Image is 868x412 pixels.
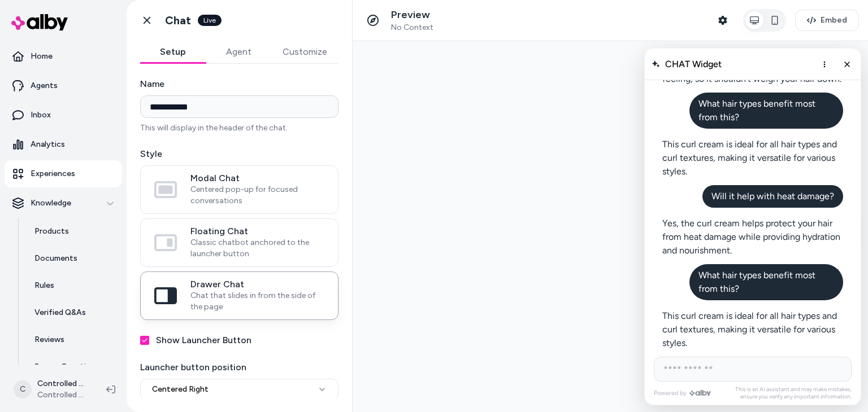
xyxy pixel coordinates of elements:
p: Analytics [31,139,65,150]
a: Verified Q&As [23,299,122,326]
div: Live [198,15,222,26]
p: Verified Q&As [34,307,86,318]
a: Reviews [23,326,122,353]
a: Products [23,218,122,245]
button: CControlled Chaos ShopifyControlled Chaos [7,371,97,407]
p: Rules [34,280,54,291]
a: Agents [5,72,122,99]
span: Chat that slides in from the side of the page [190,290,324,313]
label: Launcher button position [140,361,338,374]
p: This will display in the header of the chat. [140,122,338,134]
p: Preview [391,8,433,21]
a: Analytics [5,131,122,158]
label: Name [140,77,338,91]
button: Setup [140,41,206,63]
span: Floating Chat [190,226,324,237]
a: Home [5,43,122,70]
p: Survey Questions [34,361,99,372]
button: Embed [795,10,859,31]
span: Centered pop-up for focused conversations [190,184,324,207]
button: Knowledge [5,190,122,217]
span: Modal Chat [190,173,324,184]
a: Documents [23,245,122,272]
span: Drawer Chat [190,279,324,290]
span: Embed [821,15,847,26]
p: Agents [31,80,58,91]
p: Knowledge [31,198,71,209]
p: Controlled Chaos Shopify [37,378,88,389]
span: No Context [391,23,433,33]
h1: Chat [165,14,191,28]
a: Experiences [5,160,122,187]
span: Controlled Chaos [37,389,88,401]
p: Inbox [31,109,51,121]
p: Reviews [34,334,64,345]
img: alby Logo [11,14,68,30]
button: Agent [206,41,271,63]
p: Products [34,226,69,237]
a: Inbox [5,102,122,129]
p: Home [31,51,53,62]
p: Experiences [31,168,75,179]
a: Rules [23,272,122,299]
span: C [14,380,32,398]
a: Survey Questions [23,353,122,380]
label: Style [140,147,338,161]
span: Classic chatbot anchored to the launcher button [190,237,324,260]
label: Show Launcher Button [156,334,251,347]
p: Documents [34,253,77,264]
button: Customize [271,41,338,63]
